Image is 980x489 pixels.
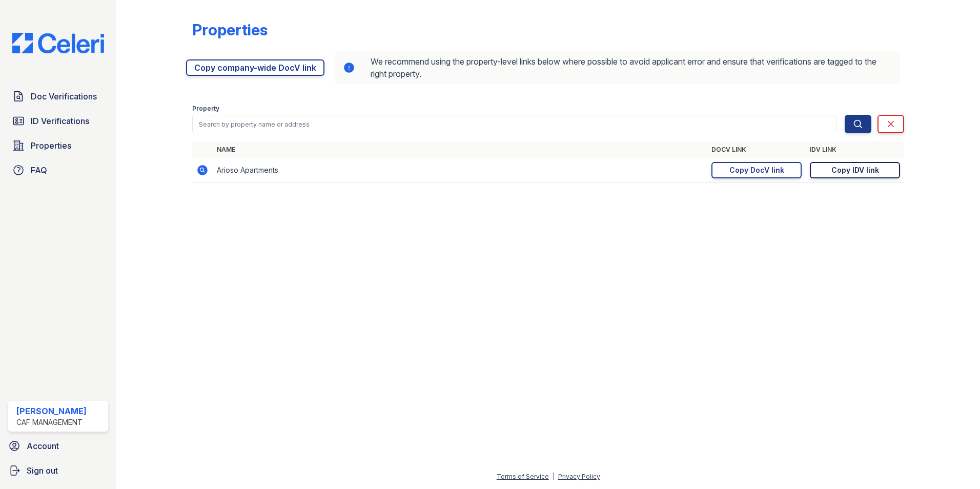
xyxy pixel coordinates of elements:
a: FAQ [8,160,108,180]
div: CAF Management [16,417,87,427]
td: Arioso Apartments [213,158,707,183]
img: CE_Logo_Blue-a8612792a0a2168367f1c8372b55b34899dd931a85d93a1a3d3e32e68fde9ad4.png [4,33,112,53]
th: DocV Link [707,141,806,158]
div: | [553,473,555,480]
span: Sign out [27,464,58,477]
input: Search by property name or address [192,115,836,133]
a: Sign out [4,460,112,481]
div: Properties [192,21,268,39]
a: Copy company-wide DocV link [186,59,324,76]
div: Copy DocV link [729,165,784,175]
span: Doc Verifications [31,90,97,103]
a: Account [4,436,112,456]
span: FAQ [31,164,47,176]
span: Properties [31,139,71,152]
div: Copy IDV link [831,165,879,175]
th: IDV Link [806,141,904,158]
label: Property [192,105,219,113]
span: ID Verifications [31,115,89,127]
a: Terms of Service [497,473,549,480]
span: Account [27,440,59,452]
a: Copy IDV link [810,162,900,178]
a: Privacy Policy [558,473,600,480]
a: ID Verifications [8,111,108,131]
a: Copy DocV link [711,162,802,178]
a: Doc Verifications [8,86,108,107]
div: We recommend using the property-level links below where possible to avoid applicant error and ens... [335,51,900,84]
div: [PERSON_NAME] [16,405,87,417]
a: Properties [8,135,108,156]
th: Name [213,141,707,158]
